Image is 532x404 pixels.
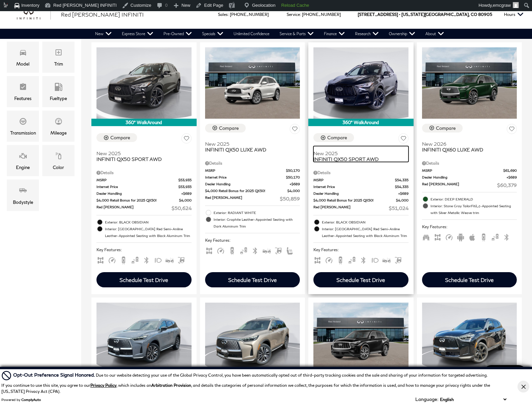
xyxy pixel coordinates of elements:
[205,175,300,180] a: Internet Price $50,170
[96,191,192,196] a: Dealer Handling $689
[214,209,300,216] span: Exterior: RADIANT WHITE
[1,383,490,394] p: If you continue to use this site, you agree to our , which includes an , and details the categori...
[395,177,408,183] span: $54,335
[230,12,269,17] a: [PHONE_NUMBER]
[178,184,192,189] span: $53,935
[54,60,63,68] div: Trim
[17,9,51,20] img: INFINITI
[205,188,300,193] a: $4,000 Retail Bonus for 2025 QX50! $4,000
[422,168,517,173] a: MSRP $61,690
[19,81,27,95] span: Features
[398,191,408,196] span: $689
[415,397,438,402] div: Language:
[395,184,408,189] span: $54,335
[350,29,384,39] a: Research
[228,12,229,17] span: :
[158,29,197,39] a: Pre-Owned
[398,133,408,146] button: Save Vehicle
[384,29,420,39] a: Ownership
[422,137,517,152] a: New 2026INFINITI QX60 LUXE AWD
[422,182,497,189] span: Red [PERSON_NAME]
[7,180,39,211] div: BodystyleBodystyle
[110,135,130,141] div: Compare
[430,196,517,203] span: Exterior: DEEP EMERALD
[274,247,282,253] span: Hands-Free Liftgate
[205,303,300,374] img: 2026 INFINITI QX60 LUXE AWD
[319,29,350,39] a: Finance
[96,198,179,203] span: $4,000 Retail Bonus for 2025 QX50!
[313,133,354,142] button: Compare Vehicle
[142,257,151,262] span: Bluetooth
[322,225,408,239] span: Interior: [GEOGRAPHIC_DATA] Red Semi-Aniline Leather-Appointed Seating with Black Aluminum Trim
[19,150,27,164] span: Engine
[240,247,248,253] span: Blind Spot Monitor
[96,47,192,118] img: 2025 INFINITI QX50 SPORT AWD
[438,396,508,403] select: Language Select
[179,198,192,203] span: $4,000
[205,175,286,180] span: Internet Price
[90,383,116,388] a: Privacy Policy
[61,11,144,18] span: Red [PERSON_NAME] INFINITI
[205,272,300,287] div: Schedule Test Drive - INFINITI QX50 LUXE AWD
[90,29,117,39] a: New
[286,168,300,173] span: $50,170
[42,145,74,176] div: ColorColor
[280,195,300,202] span: $50,859
[181,133,192,146] button: Save Vehicle
[313,272,408,287] div: Schedule Test Drive - INFINITI QX50 SPORT AWD
[422,234,430,239] span: Third Row Seats
[42,111,74,142] div: MileageMileage
[434,234,442,239] span: AWD
[358,12,492,17] a: [STREET_ADDRESS] • [US_STATE][GEOGRAPHIC_DATA], CO 80905
[287,12,300,17] span: Service
[422,47,517,118] img: 2026 INFINITI QX60 LUXE AWD
[13,198,33,206] div: Bodystyle
[205,147,295,152] span: INFINITI QX50 LUXE AWD
[205,195,280,202] span: Red [PERSON_NAME]
[322,219,408,225] span: Exterior: BLACK OBSIDIAN
[96,133,137,142] button: Compare Vehicle
[10,129,36,137] div: Transmission
[468,234,476,239] span: Apple Car-Play
[313,198,396,203] span: $4,000 Retail Bonus for 2025 QX50!
[325,257,333,262] span: Adaptive Cruise Control
[445,234,453,239] span: Adaptive Cruise Control
[422,147,512,152] span: INFINITI QX60 LUXE AWD
[422,223,517,231] span: Key Features :
[313,184,395,189] span: Internet Price
[217,247,225,253] span: Adaptive Cruise Control
[7,42,39,73] div: ModelModel
[313,246,408,254] span: Key Features :
[445,277,494,283] div: Schedule Test Drive
[313,184,408,189] a: Internet Price $54,335
[42,42,74,73] div: TrimTrim
[17,9,51,20] a: infiniti
[96,170,192,176] div: Pricing Details - INFINITI QX50 SPORT AWD
[389,205,408,212] span: $51,024
[54,116,63,129] span: Mileage
[327,135,347,141] div: Compare
[91,119,197,126] div: 360° WalkAround
[286,247,294,253] span: Heated Seats
[165,257,174,262] span: Forward Collision Warning
[420,29,449,39] a: About
[53,164,64,171] div: Color
[313,170,408,176] div: Pricing Details - INFINITI QX50 SPORT AWD
[422,124,463,133] button: Compare Vehicle
[313,156,403,162] span: INFINITI QX50 SPORT AWD
[430,203,517,216] span: Interior: Stone Gray TailorFitâ„¢-Appointed Seating with Silver Metallic Weave trim
[13,372,96,378] span: Opt-Out Preference Signal Honored .
[422,160,517,166] div: Pricing Details - INFINITI QX60 LUXE AWD
[251,247,259,253] span: Bluetooth
[274,29,319,39] a: Service & Parts
[19,47,27,60] span: Model
[96,246,192,254] span: Key Features :
[503,234,511,239] span: Bluetooth
[96,257,105,262] span: AWD
[394,257,402,262] span: Hands-Free Liftgate
[7,145,39,176] div: EngineEngine
[313,150,403,156] span: New 2025
[96,156,186,162] span: INFINITI QX50 SPORT AWD
[214,216,300,230] span: Interior: Graphite Leather-Appointed Seating with Dark Aluminum Trim
[50,95,67,102] div: Fueltype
